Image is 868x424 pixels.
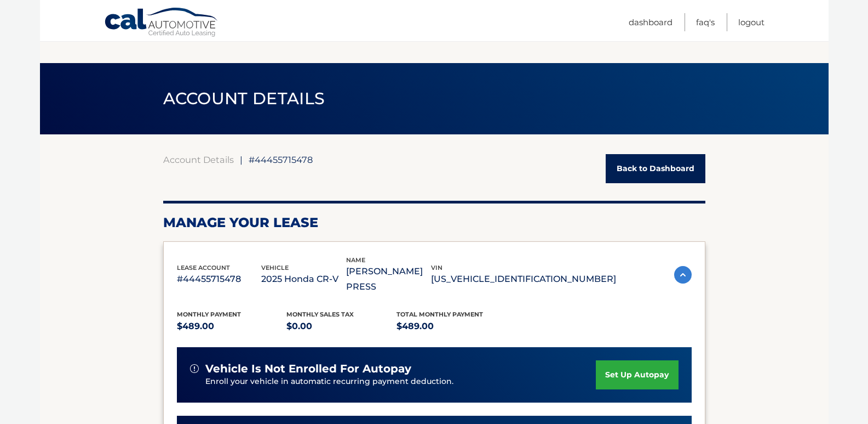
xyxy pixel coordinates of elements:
a: Dashboard [629,13,672,31]
p: Enroll your vehicle in automatic recurring payment deduction. [205,376,596,388]
a: set up autopay [596,360,678,389]
a: Cal Automotive [104,7,219,39]
p: [US_VEHICLE_IDENTIFICATION_NUMBER] [431,272,616,287]
a: Account Details [163,154,234,165]
h2: Manage Your Lease [163,214,705,231]
span: name [346,256,365,264]
p: [PERSON_NAME] PRESS [346,264,431,295]
p: $489.00 [396,319,507,334]
span: lease account [177,264,230,272]
span: Monthly sales Tax [286,310,354,318]
p: #44455715478 [177,272,262,287]
span: | [240,154,243,165]
span: ACCOUNT DETAILS [163,88,325,109]
p: $489.00 [177,319,287,334]
img: accordion-active.svg [674,266,692,284]
span: #44455715478 [249,154,313,165]
a: Logout [738,13,764,31]
a: Back to Dashboard [606,154,705,183]
a: FAQ's [696,13,715,31]
span: Total Monthly Payment [396,310,483,318]
span: vehicle is not enrolled for autopay [205,362,411,376]
span: vin [431,264,442,272]
span: Monthly Payment [177,310,241,318]
span: vehicle [261,264,289,272]
p: 2025 Honda CR-V [261,272,346,287]
img: alert-white.svg [190,364,199,373]
p: $0.00 [286,319,396,334]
